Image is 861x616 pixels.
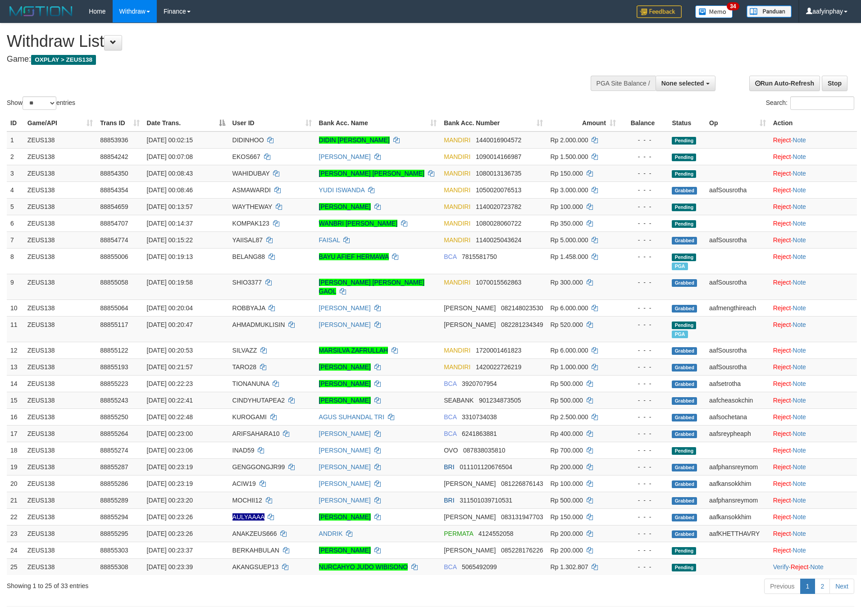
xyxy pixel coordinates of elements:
[147,397,193,404] span: [DATE] 00:22:41
[773,363,791,371] a: Reject
[793,136,806,144] a: Note
[462,413,497,421] span: Copy 3310734038 to clipboard
[810,563,824,571] a: Note
[319,447,371,454] a: [PERSON_NAME]
[773,380,791,387] a: Reject
[232,304,265,312] span: ROBBYAJA
[773,253,791,260] a: Reject
[793,397,806,404] a: Note
[24,274,96,299] td: ZEUS138
[793,413,806,421] a: Note
[793,321,806,328] a: Note
[672,397,697,405] span: Grabbed
[550,397,583,404] span: Rp 500.000
[444,380,456,387] span: BCA
[672,279,697,287] span: Grabbed
[100,363,128,371] span: 88855193
[444,236,470,244] span: MANDIRI
[147,203,193,210] span: [DATE] 00:13:57
[100,304,128,312] span: 88855064
[319,497,371,504] a: [PERSON_NAME]
[773,563,789,571] a: Verify
[24,131,96,149] td: ZEUS138
[550,203,583,210] span: Rp 100.000
[100,413,128,421] span: 88855250
[143,115,229,131] th: Date Trans.: activate to sort column descending
[7,316,24,342] td: 11
[319,413,384,421] a: AGUS SUHANDAL TRI
[793,253,806,260] a: Note
[7,115,24,131] th: ID
[147,136,193,144] span: [DATE] 00:02:15
[24,342,96,358] td: ZEUS138
[476,170,521,177] span: Copy 1080013136735 to clipboard
[7,96,75,110] label: Show entries
[620,115,669,131] th: Balance
[773,321,791,328] a: Reject
[444,203,470,210] span: MANDIRI
[623,252,665,261] div: - - -
[773,547,791,554] a: Reject
[770,316,857,342] td: ·
[7,131,24,149] td: 1
[444,321,496,328] span: [PERSON_NAME]
[793,513,806,521] a: Note
[319,186,364,194] a: YUDI ISWANDA
[7,55,565,64] h4: Game:
[706,358,770,375] td: aafSousrotha
[770,148,857,165] td: ·
[550,253,588,260] span: Rp 1.458.000
[24,392,96,408] td: ZEUS138
[232,347,257,354] span: SILVAZZ
[444,347,470,354] span: MANDIRI
[770,115,857,131] th: Action
[800,579,815,594] a: 1
[444,363,470,371] span: MANDIRI
[444,220,470,227] span: MANDIRI
[770,248,857,274] td: ·
[476,203,521,210] span: Copy 1140020723782 to clipboard
[550,363,588,371] span: Rp 1.000.000
[770,231,857,248] td: ·
[770,215,857,231] td: ·
[319,480,371,487] a: [PERSON_NAME]
[232,220,269,227] span: KOMPAK123
[24,198,96,215] td: ZEUS138
[100,203,128,210] span: 88854659
[315,115,441,131] th: Bank Acc. Name: activate to sort column ascending
[770,342,857,358] td: ·
[147,253,193,260] span: [DATE] 00:19:13
[749,76,820,91] a: Run Auto-Refresh
[623,320,665,329] div: - - -
[770,425,857,442] td: ·
[147,413,193,421] span: [DATE] 00:22:48
[100,321,128,328] span: 88855117
[793,380,806,387] a: Note
[770,392,857,408] td: ·
[550,236,588,244] span: Rp 5.000.000
[147,380,193,387] span: [DATE] 00:22:23
[672,220,696,228] span: Pending
[24,215,96,231] td: ZEUS138
[319,203,371,210] a: [PERSON_NAME]
[444,304,496,312] span: [PERSON_NAME]
[773,463,791,471] a: Reject
[7,274,24,299] td: 9
[319,430,371,437] a: [PERSON_NAME]
[7,5,75,18] img: MOTION_logo.png
[100,236,128,244] span: 88854774
[24,316,96,342] td: ZEUS138
[668,115,706,131] th: Status
[7,375,24,392] td: 14
[7,148,24,165] td: 2
[672,347,697,355] span: Grabbed
[7,231,24,248] td: 7
[100,253,128,260] span: 88855006
[24,181,96,198] td: ZEUS138
[232,203,272,210] span: WAYTHEWAY
[147,153,193,160] span: [DATE] 00:07:08
[444,413,456,421] span: BCA
[829,579,854,594] a: Next
[773,480,791,487] a: Reject
[232,186,271,194] span: ASMAWARDI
